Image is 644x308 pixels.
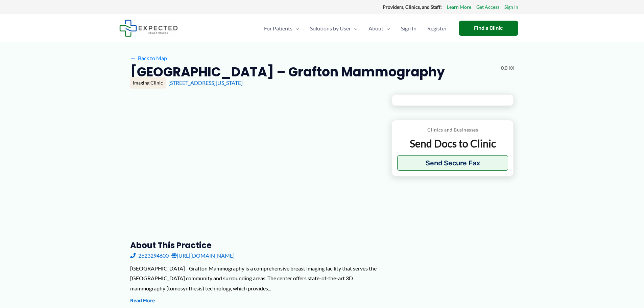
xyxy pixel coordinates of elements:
button: Read More [130,297,155,305]
a: Sign In [504,3,518,11]
span: Menu Toggle [351,17,358,40]
a: Get Access [476,3,499,11]
h2: [GEOGRAPHIC_DATA] – Grafton Mammography [130,64,445,80]
span: 0.0 [501,64,507,72]
a: AboutMenu Toggle [363,17,396,40]
span: About [368,17,383,40]
a: [STREET_ADDRESS][US_STATE] [168,79,243,86]
a: 2623294600 [130,251,169,261]
a: [URL][DOMAIN_NAME] [171,251,235,261]
img: Expected Healthcare Logo - side, dark font, small [119,20,178,37]
a: Find a Clinic [459,21,518,36]
span: Menu Toggle [292,17,299,40]
p: Send Docs to Clinic [397,137,508,150]
a: For PatientsMenu Toggle [259,17,305,40]
span: (0) [509,64,514,72]
button: Send Secure Fax [397,155,508,171]
span: ← [130,55,137,61]
strong: Providers, Clinics, and Staff: [383,4,442,10]
div: [GEOGRAPHIC_DATA] - Grafton Mammography is a comprehensive breast imaging facility that serves th... [130,263,381,293]
span: Menu Toggle [383,17,390,40]
nav: Primary Site Navigation [259,17,452,40]
p: Clinics and Businesses [397,125,508,134]
h3: About this practice [130,240,381,251]
a: Register [422,17,452,40]
a: Sign In [396,17,422,40]
a: ←Back to Map [130,53,167,63]
a: Solutions by UserMenu Toggle [305,17,363,40]
span: Sign In [401,17,416,40]
div: Imaging Clinic [130,77,166,89]
span: Solutions by User [310,17,351,40]
span: Register [427,17,447,40]
a: Learn More [447,3,471,11]
span: For Patients [264,17,292,40]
